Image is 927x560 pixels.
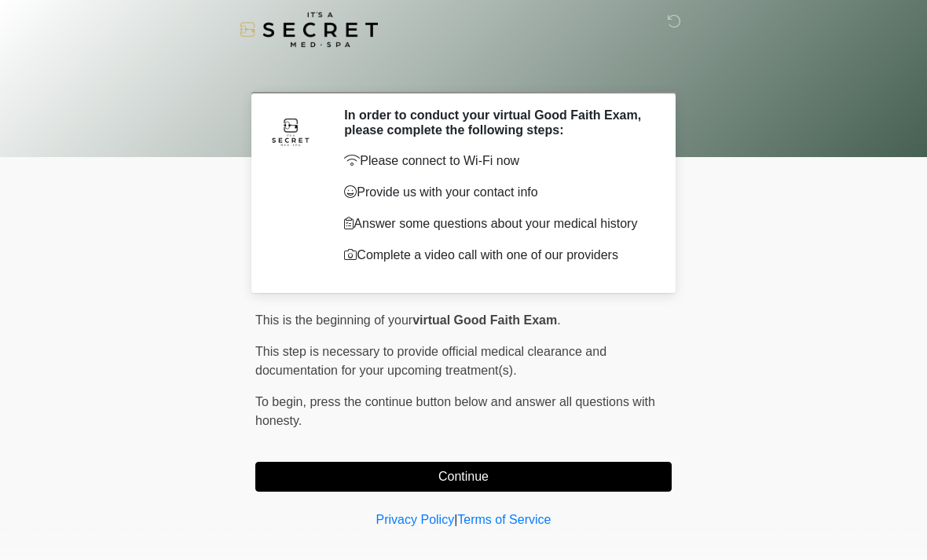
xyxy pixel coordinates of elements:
a: Privacy Policy [376,513,455,526]
img: It's A Secret Med Spa Logo [240,12,378,47]
h1: ‎ ‎ [244,57,683,86]
p: Provide us with your contact info [344,183,648,202]
a: | [454,513,457,526]
span: This is the beginning of your [255,313,412,327]
button: Continue [255,462,672,492]
span: To begin, [255,395,310,408]
img: Agent Avatar [267,108,314,155]
strong: virtual Good Faith Exam [412,313,557,327]
span: press the continue button below and answer all questions with honesty. [255,395,655,427]
span: This step is necessary to provide official medical clearance and documentation for your upcoming ... [255,345,606,377]
p: Answer some questions about your medical history [344,214,648,233]
p: Complete a video call with one of our providers [344,246,648,265]
span: . [557,313,560,327]
h2: In order to conduct your virtual Good Faith Exam, please complete the following steps: [344,108,648,137]
p: Please connect to Wi-Fi now [344,152,648,170]
a: Terms of Service [457,513,551,526]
